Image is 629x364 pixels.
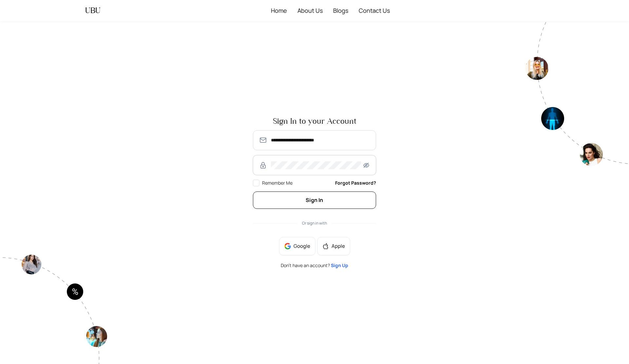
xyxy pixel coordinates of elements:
[262,180,293,186] span: Remember Me
[279,237,315,255] button: Google
[259,136,267,144] img: SmmOVPU3il4LzjOz1YszJ8A9TzvK+6qU9RAAAAAElFTkSuQmCC
[322,243,329,249] span: apple
[317,237,350,255] button: appleApple
[253,117,376,125] span: Sign In to your Account
[294,243,310,250] span: Google
[306,196,323,204] span: Sign In
[331,262,348,268] a: Sign Up
[525,21,629,166] img: authpagecirlce2-Tt0rwQ38.png
[335,179,376,187] a: Forgot Password?
[259,161,267,169] img: RzWbU6KsXbv8M5bTtlu7p38kHlzSfb4MlcTUAAAAASUVORK5CYII=
[302,220,327,226] span: Or sign in with
[284,243,291,249] img: google-BnAmSPDJ.png
[332,243,345,250] span: Apple
[362,162,370,168] span: eye-invisible
[253,191,376,209] button: Sign In
[281,263,348,268] span: Don’t have an account?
